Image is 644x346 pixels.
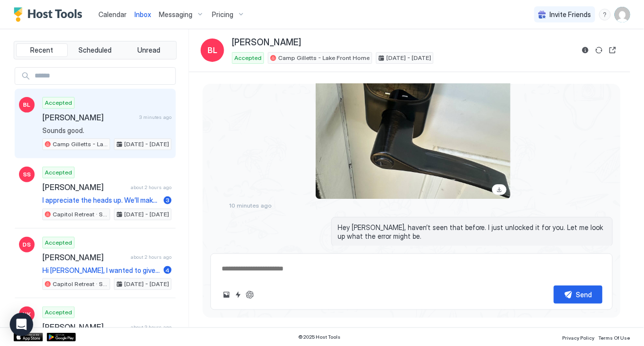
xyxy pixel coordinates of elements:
[599,335,630,341] span: Terms Of Use
[124,280,169,288] span: [DATE] - [DATE]
[338,223,606,240] span: Hey [PERSON_NAME], haven’t seen that before. I just unlocked it for you. Let me look up what the ...
[166,196,170,204] span: 3
[23,240,31,249] span: DS
[554,286,603,304] button: Send
[212,10,233,19] span: Pricing
[278,54,370,62] span: Camp Gilletts - Lake Front Home
[593,44,605,56] button: Sync reservation
[42,252,127,262] span: [PERSON_NAME]
[576,289,592,300] div: Send
[98,10,127,19] span: Calendar
[166,267,170,274] span: 4
[134,10,151,19] span: Inbox
[563,335,595,341] span: Privacy Policy
[14,7,87,22] a: Host Tools Logo
[139,114,171,120] span: 3 minutes ago
[131,254,171,260] span: about 2 hours ago
[45,168,72,177] span: Accepted
[45,98,72,107] span: Accepted
[42,322,127,332] span: [PERSON_NAME]
[42,113,135,122] span: [PERSON_NAME]
[234,54,262,62] span: Accepted
[53,280,108,288] span: Capitol Retreat · Spacious 3BR Near Capitol, Law Schools & Hospitals
[159,10,192,19] span: Messaging
[42,182,127,192] span: [PERSON_NAME]
[42,266,160,275] span: Hi [PERSON_NAME], I wanted to give you a quick heads-up; the City unexpectedly shut down the main...
[599,332,630,342] a: Terms Of Use
[615,7,630,22] div: User profile
[232,37,301,48] span: [PERSON_NAME]
[244,289,256,301] button: ChatGPT Auto Reply
[42,196,160,205] span: I appreciate the heads up. We’ll make it work!
[232,289,244,301] button: Quick reply
[123,43,174,57] button: Unread
[137,46,160,55] span: Unread
[45,238,72,247] span: Accepted
[31,68,175,84] input: Input Field
[208,44,217,56] span: BL
[10,313,33,336] div: Open Intercom Messenger
[23,310,31,319] span: NK
[14,41,177,59] div: tab-group
[42,126,171,135] span: Sounds good.
[550,10,591,19] span: Invite Friends
[30,46,53,55] span: Recent
[70,43,121,57] button: Scheduled
[23,170,31,179] span: SS
[98,9,127,19] a: Calendar
[14,333,43,342] a: App Store
[563,332,595,342] a: Privacy Policy
[16,43,68,57] button: Recent
[492,184,507,195] a: Download
[23,100,31,109] span: BL
[79,46,112,55] span: Scheduled
[134,9,151,19] a: Inbox
[45,308,72,317] span: Accepted
[47,333,76,342] a: Google Play Store
[298,334,341,340] span: © 2025 Host Tools
[580,44,591,56] button: Reservation information
[53,140,108,149] span: Camp Gilletts - Lake Front Home
[607,44,619,56] button: Open reservation
[229,202,272,209] span: 10 minutes ago
[131,184,171,191] span: about 2 hours ago
[386,54,431,62] span: [DATE] - [DATE]
[53,210,108,219] span: Capitol Retreat · Spacious 3BR Near Capitol, Law Schools & Hospitals
[124,210,169,219] span: [DATE] - [DATE]
[599,9,611,20] div: menu
[131,324,171,330] span: about 3 hours ago
[221,289,232,301] button: Upload image
[124,140,169,149] span: [DATE] - [DATE]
